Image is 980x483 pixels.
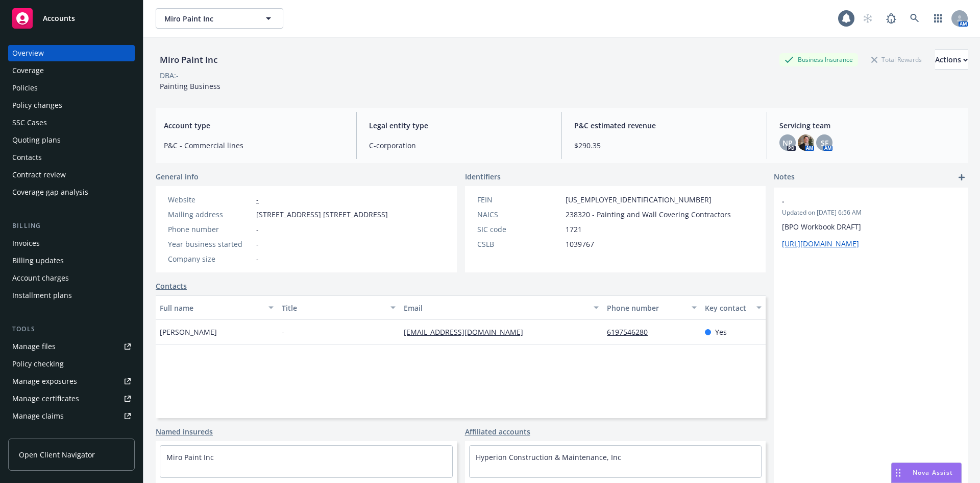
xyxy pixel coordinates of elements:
a: add [955,171,968,183]
span: $290.35 [574,140,754,151]
div: Coverage gap analysis [12,184,88,200]
div: Account charges [12,270,69,286]
a: Start snowing [857,8,878,29]
a: [EMAIL_ADDRESS][DOMAIN_NAME] [404,327,531,337]
span: 1721 [566,224,582,235]
div: Mailing address [168,209,252,220]
a: Manage claims [8,408,135,424]
span: Account type [164,120,344,131]
div: Policy checking [12,356,64,372]
div: Manage certificates [12,390,79,407]
a: Installment plans [8,287,135,304]
a: Contract review [8,167,135,183]
span: P&C estimated revenue [574,120,754,131]
span: P&C - Commercial lines [164,140,344,151]
div: Billing updates [12,252,64,269]
span: Updated on [DATE] 6:56 AM [782,208,960,217]
a: [URL][DOMAIN_NAME] [782,239,859,248]
a: Policies [8,80,135,96]
a: Switch app [928,8,948,29]
div: Actions [935,50,968,70]
span: - [256,254,259,264]
div: Invoices [12,235,40,251]
span: Servicing team [779,120,960,131]
span: Yes [715,327,727,337]
div: Tools [8,324,135,334]
div: Installment plans [12,287,72,304]
button: Phone number [603,295,700,320]
span: Manage exposures [8,373,135,389]
a: SSC Cases [8,114,135,131]
a: Accounts [8,4,135,33]
div: Manage files [12,338,56,355]
div: Coverage [12,62,44,79]
a: Invoices [8,235,135,251]
a: Account charges [8,270,135,286]
span: Accounts [43,14,75,22]
span: - [782,196,933,206]
div: Contacts [12,149,42,166]
div: Phone number [168,224,252,235]
span: Nova Assist [913,468,953,477]
span: - [256,224,259,235]
a: Policy checking [8,356,135,372]
span: 238320 - Painting and Wall Covering Contractors [566,209,731,220]
div: Policies [12,80,38,96]
a: Coverage gap analysis [8,184,135,200]
a: Coverage [8,62,135,79]
div: Drag to move [892,463,904,482]
div: SIC code [477,224,561,235]
span: C-corporation [369,140,549,151]
span: [PERSON_NAME] [160,327,217,337]
span: Legal entity type [369,120,549,131]
span: Identifiers [465,171,501,182]
a: Manage BORs [8,425,135,442]
div: DBA: - [160,70,179,81]
div: Website [168,194,252,205]
a: Report a Bug [881,8,901,29]
div: NAICS [477,209,561,220]
span: Painting Business [160,81,220,91]
img: photo [798,134,814,151]
div: Manage exposures [12,373,77,389]
span: NP [782,137,793,148]
div: Manage BORs [12,425,60,442]
div: -Updated on [DATE] 6:56 AM[BPO Workbook DRAFT][URL][DOMAIN_NAME] [774,188,968,257]
span: - [282,327,284,337]
button: Full name [156,295,278,320]
div: Business Insurance [779,53,858,66]
span: Open Client Navigator [19,449,95,460]
div: Billing [8,221,135,231]
div: FEIN [477,194,561,205]
div: Company size [168,254,252,264]
button: Email [400,295,603,320]
a: Contacts [156,281,187,291]
span: [US_EMPLOYER_IDENTIFICATION_NUMBER] [566,194,712,205]
span: - [256,239,259,249]
div: Year business started [168,239,252,249]
div: Contract review [12,167,66,183]
button: Key contact [701,295,766,320]
span: General info [156,171,199,182]
p: [BPO Workbook DRAFT] [782,221,960,232]
a: Quoting plans [8,132,135,148]
span: SF [821,137,828,148]
div: Key contact [705,303,750,313]
a: Billing updates [8,252,135,269]
span: Notes [774,171,795,183]
div: Manage claims [12,408,64,424]
a: - [256,195,259,204]
span: [STREET_ADDRESS] [STREET_ADDRESS] [256,209,388,220]
div: Overview [12,45,44,61]
a: 6197546280 [607,327,656,337]
button: Nova Assist [891,463,962,483]
div: CSLB [477,239,561,249]
a: Overview [8,45,135,61]
div: Miro Paint Inc [156,53,222,66]
a: Affiliated accounts [465,426,530,437]
div: Policy changes [12,97,62,113]
a: Manage files [8,338,135,355]
a: Search [904,8,925,29]
div: Phone number [607,303,685,313]
a: Manage certificates [8,390,135,407]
